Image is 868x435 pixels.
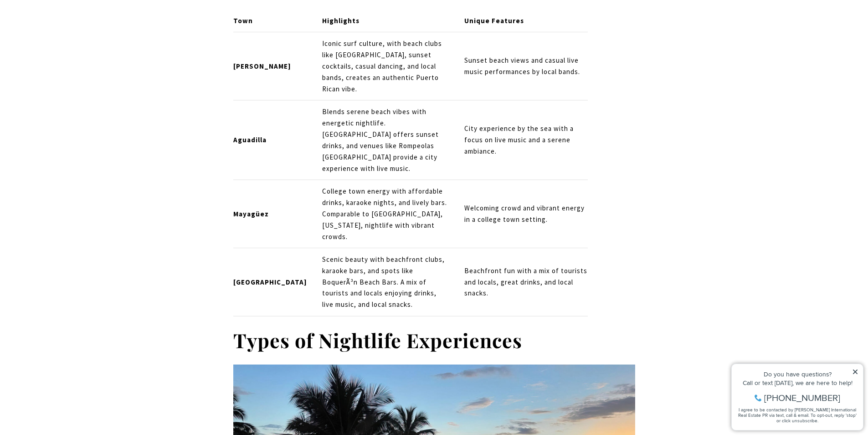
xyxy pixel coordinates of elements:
span: I agree to be contacted by [PERSON_NAME] International Real Estate PR via text, call & email. To ... [11,56,130,73]
p: Scenic beauty with beachfront clubs, karaoke bars, and spots like BoquerÃ³n Beach Bars. A mix of ... [322,254,449,311]
div: Do you have questions? [10,20,132,27]
p: Sunset beach views and casual live music performances by local bands. [464,55,588,78]
p: Blends serene beach vibes with energetic nightlife. [GEOGRAPHIC_DATA] offers sunset drinks, and v... [322,106,449,175]
p: City experience by the sea with a focus on live music and a serene ambiance. [464,123,588,157]
strong: Types of Nightlife Experiences [233,327,522,353]
strong: Mayagüez [233,210,269,218]
strong: Town [233,16,253,25]
p: College town energy with affordable drinks, karaoke nights, and lively bars. Comparable to [GEOGR... [322,186,449,243]
span: [PHONE_NUMBER] [37,43,113,52]
p: Welcoming crowd and vibrant energy in a college town setting. [464,203,588,225]
div: Call or text [DATE], we are here to help! [10,29,132,35]
p: Iconic surf culture, with beach clubs like [GEOGRAPHIC_DATA], sunset cocktails, casual dancing, a... [322,38,449,95]
strong: [GEOGRAPHIC_DATA] [233,278,307,286]
strong: Highlights [322,16,360,25]
strong: Unique Features [464,16,524,25]
p: Beachfront fun with a mix of tourists and locals, great drinks, and local snacks. [464,265,588,300]
strong: [PERSON_NAME] [233,62,291,70]
strong: Aguadilla [233,135,267,144]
